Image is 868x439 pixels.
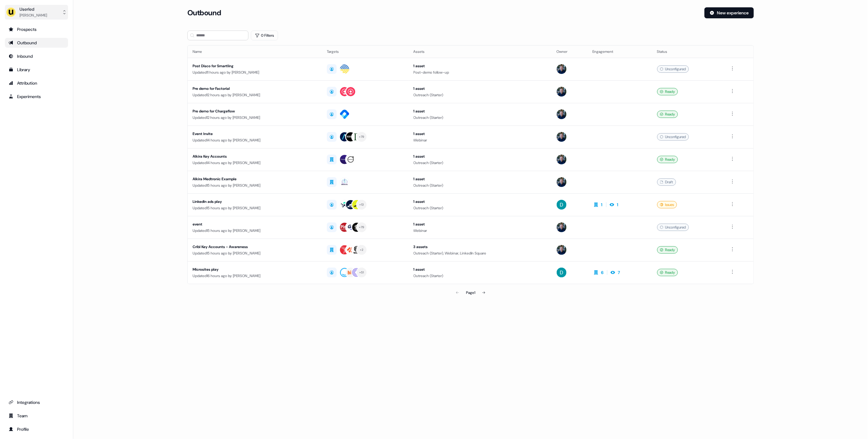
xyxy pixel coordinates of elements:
[193,228,317,234] div: Updated 15 hours ago by [PERSON_NAME]
[704,7,754,18] button: New experience
[193,266,317,273] div: Microsites play
[5,411,68,421] a: Go to team
[652,46,724,58] th: Status
[193,182,317,188] div: Updated 15 hours ago by [PERSON_NAME]
[414,86,547,92] div: 1 asset
[359,270,364,275] div: + 51
[193,160,317,166] div: Updated 14 hours ago by [PERSON_NAME]
[360,247,363,253] div: + 2
[414,205,547,211] div: Outreach (Starter)
[9,399,64,405] div: Integrations
[557,222,566,232] img: James
[414,182,547,188] div: Outreach (Starter)
[5,78,68,88] a: Go to attribution
[557,64,566,74] img: James
[193,153,317,159] div: Alkira Key Accounts
[557,245,566,255] img: James
[414,199,547,205] div: 1 asset
[5,65,68,75] a: Go to templates
[193,115,317,121] div: Updated 12 hours ago by [PERSON_NAME]
[187,8,221,17] h3: Outbound
[193,92,317,98] div: Updated 12 hours ago by [PERSON_NAME]
[9,67,64,73] div: Library
[601,269,603,276] div: 6
[657,269,678,276] div: Ready
[657,224,689,231] div: Unconfigured
[9,426,64,432] div: Profile
[414,228,547,234] div: Webinar
[414,69,547,75] div: Post-demo follow-up
[359,134,364,140] div: + 79
[557,200,566,210] img: David
[414,115,547,121] div: Outreach (Starter)
[557,109,566,119] img: James
[657,201,677,208] div: Issues
[414,160,547,166] div: Outreach (Starter)
[9,26,64,32] div: Prospects
[5,38,68,48] a: Go to outbound experience
[193,131,317,137] div: Event Invite
[193,137,317,143] div: Updated 14 hours ago by [PERSON_NAME]
[193,221,317,227] div: event
[5,424,68,434] a: Go to profile
[601,202,602,208] div: 1
[618,269,620,276] div: 7
[552,46,588,58] th: Owner
[617,202,618,208] div: 1
[557,177,566,187] img: James
[414,92,547,98] div: Outreach (Starter)
[414,266,547,273] div: 1 asset
[414,108,547,114] div: 1 asset
[193,205,317,211] div: Updated 15 hours ago by [PERSON_NAME]
[9,413,64,419] div: Team
[359,225,364,230] div: + 79
[9,80,64,86] div: Attribution
[588,46,652,58] th: Engagement
[466,290,475,296] div: Page 1
[9,53,64,59] div: Inbound
[557,132,566,142] img: James
[557,155,566,164] img: James
[414,250,547,256] div: Outreach (Starter), Webinar, LinkedIn Square
[657,246,678,254] div: Ready
[5,51,68,61] a: Go to Inbound
[193,273,317,279] div: Updated 16 hours ago by [PERSON_NAME]
[251,31,278,40] button: 0 Filters
[193,63,317,69] div: Post Disco for Smartling
[193,250,317,256] div: Updated 15 hours ago by [PERSON_NAME]
[557,87,566,97] img: James
[5,5,68,20] button: Userled[PERSON_NAME]
[193,244,317,250] div: Cribl Key Accounts - Awareness
[9,40,64,46] div: Outbound
[657,65,689,73] div: Unconfigured
[414,153,547,159] div: 1 asset
[359,202,364,207] div: + 13
[193,199,317,205] div: LinkedIn ads play
[20,12,47,18] div: [PERSON_NAME]
[193,69,317,75] div: Updated 11 hours ago by [PERSON_NAME]
[409,46,552,58] th: Assets
[193,176,317,182] div: Alkira Medtronic Example
[414,273,547,279] div: Outreach (Starter)
[5,24,68,34] a: Go to prospects
[414,221,547,227] div: 1 asset
[9,93,64,100] div: Experiments
[414,131,547,137] div: 1 asset
[657,111,678,118] div: Ready
[20,6,47,12] div: Userled
[188,46,322,58] th: Name
[414,176,547,182] div: 1 asset
[657,133,689,141] div: Unconfigured
[5,397,68,407] a: Go to integrations
[414,63,547,69] div: 1 asset
[193,108,317,114] div: Pre demo for Chargeflow
[5,92,68,101] a: Go to experiments
[657,178,676,186] div: Draft
[193,86,317,92] div: Pre demo for Factorial
[657,156,678,163] div: Ready
[414,244,547,250] div: 3 assets
[322,46,409,58] th: Targets
[557,268,566,277] img: David
[414,137,547,143] div: Webinar
[657,88,678,95] div: Ready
